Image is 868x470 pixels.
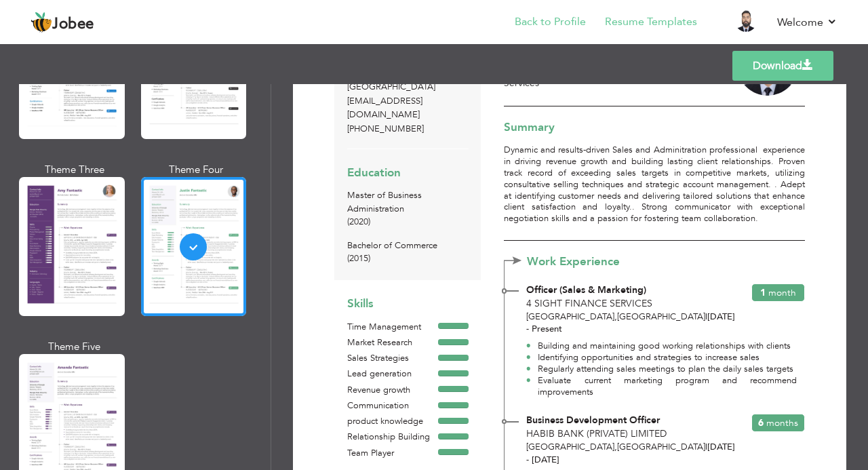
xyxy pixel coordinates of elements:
span: Bachelor of Commerce [347,239,437,252]
div: Sales Strategies [347,352,438,366]
div: Theme Five [22,340,127,354]
p: Dynamic and results-driven Sales and Adminitration professional experience in driving revenue gro... [504,144,805,224]
a: Jobee [31,12,94,33]
div: Relationship Building [347,431,438,444]
h3: Skills [347,298,469,311]
span: [GEOGRAPHIC_DATA] [GEOGRAPHIC_DATA] [526,441,705,453]
span: Business Development Officer [526,414,660,427]
span: 4 Sight Finance Services [526,297,652,310]
div: product knowledge [347,415,438,429]
div: Revenue growth [347,384,438,397]
li: Regularly attending sales meetings to plan the daily sales targets [526,364,797,375]
h3: Education [347,167,469,180]
span: Jobee [52,17,94,32]
span: [DATE] - [DATE] [526,441,735,466]
div: Time Management [347,321,438,334]
span: 1 [760,286,766,299]
li: Evaluate current marketing program and recommend improvements [526,375,797,398]
span: Master of Business Administration [347,189,422,215]
li: Building and maintaining good working relationships with clients [526,340,797,352]
div: Theme Four [144,163,250,177]
div: Team Player [347,447,438,461]
span: | [705,311,707,323]
span: | [705,441,707,453]
span: (2020) [347,216,370,228]
span: , [614,441,617,453]
span: Month [768,286,796,299]
a: Download [732,51,833,81]
span: , [614,311,617,323]
img: Profile Img [735,10,757,32]
span: Months [766,416,798,429]
p: [PHONE_NUMBER] [347,123,469,136]
h3: Summary [504,121,805,134]
span: [GEOGRAPHIC_DATA] [GEOGRAPHIC_DATA] [526,311,705,323]
span: 6 [758,416,764,429]
span: Work Experience [527,256,642,269]
li: Identifying opportunities and strategies to increase sales [526,352,797,364]
div: Lead generation [347,368,438,381]
a: Resume Templates [605,14,697,30]
span: [DATE] - Present [526,311,735,336]
span: Habib Bank (Private) Limited [526,427,667,440]
a: Back to Profile [515,14,586,30]
span: (2015) [347,252,370,265]
div: Communication [347,399,438,413]
img: jobee.io [31,12,52,33]
span: Officer (Sales & Marketing) [526,283,646,296]
p: [EMAIL_ADDRESS][DOMAIN_NAME] [347,95,469,121]
a: Welcome [777,14,837,31]
div: Theme Three [22,163,127,177]
div: Market Research [347,336,438,350]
